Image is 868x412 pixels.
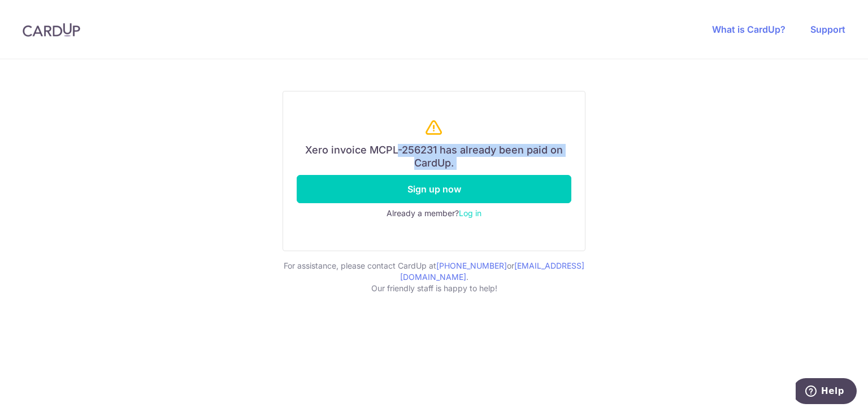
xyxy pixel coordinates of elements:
[283,260,585,283] p: For assistance, please contact CardUp at or .
[459,208,481,218] a: Log in
[712,24,785,35] a: What is CardUp?
[297,175,571,203] a: Sign up now
[810,24,845,35] a: Support
[297,208,571,219] div: Already a member?
[283,283,585,294] p: Our friendly staff is happy to help!
[23,23,80,37] img: CardUp Logo
[436,261,507,270] a: [PHONE_NUMBER]
[297,144,571,169] h6: Xero invoice MCPL-256231 has already been paid on CardUp.
[796,378,857,406] iframe: Opens a widget where you can find more information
